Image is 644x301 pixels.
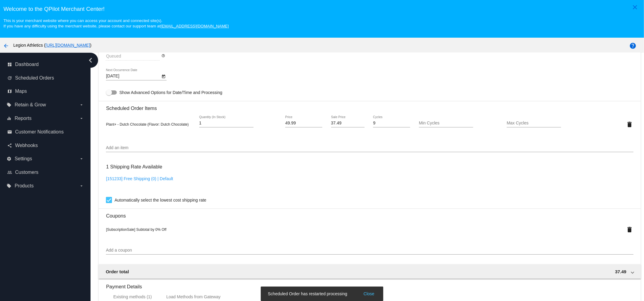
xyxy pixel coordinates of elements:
a: map Maps [7,86,84,96]
h3: Scheduled Order Items [106,101,633,111]
i: arrow_drop_down [79,116,84,121]
i: arrow_drop_down [79,102,84,107]
span: Retain & Grow [14,102,46,108]
i: arrow_drop_down [79,156,84,161]
a: dashboard Dashboard [7,60,84,69]
a: update Scheduled Orders [7,73,84,83]
input: Next Occurrence Date [106,74,160,79]
span: Dashboard [15,62,39,67]
button: Close [362,291,376,297]
input: Min Cycles [419,121,473,126]
a: people_outline Customers [7,168,84,177]
a: [151233] Free Shipping (0) | Default [106,176,173,181]
small: This is your merchant website where you can access your account and connected site(s). If you hav... [3,18,228,28]
i: dashboard [7,62,12,67]
i: people_outline [7,170,12,175]
div: Load Methods from Gateway [166,294,221,299]
input: Add an item [106,146,633,150]
h3: Payment Details [106,279,633,290]
input: Status [106,54,160,59]
i: local_offer [7,102,11,107]
span: Legion Athletics ( ) [13,43,91,48]
i: update [7,76,12,80]
span: Webhooks [15,143,38,148]
span: Automatically select the lowest cost shipping rate [114,196,206,204]
mat-icon: delete [626,226,633,233]
h3: 1 Shipping Rate Available [106,160,162,173]
input: Quantity (In Stock) [199,121,253,126]
span: [SubscriptionSale] Subtotal by 0% Off [106,227,166,232]
i: email [7,130,12,134]
i: equalizer [7,116,11,121]
input: Max Cycles [507,121,561,126]
i: chevron_left [86,55,95,65]
i: settings [7,156,11,161]
span: Products [14,183,33,189]
i: map [7,89,12,94]
mat-icon: delete [626,121,633,128]
input: Sale Price [331,121,365,126]
mat-icon: close [631,4,639,11]
a: share Webhooks [7,141,84,150]
span: Show Advanced Options for Date/Time and Processing [119,89,222,96]
mat-expansion-panel-header: Order total 37.49 [98,264,641,279]
mat-icon: help [629,42,636,49]
a: email Customer Notifications [7,127,84,137]
span: Settings [14,156,32,161]
i: local_offer [7,183,11,188]
span: 37.49 [615,269,626,274]
a: [EMAIL_ADDRESS][DOMAIN_NAME] [161,24,229,28]
span: Reports [14,116,31,121]
span: Order total [106,269,129,274]
h3: Coupons [106,209,633,219]
span: Customers [15,170,38,175]
span: Plant+ - Dutch Chocolate (Flavor: Dutch Chocolate) [106,122,189,127]
span: Scheduled Orders [15,75,54,81]
input: Add a coupon [106,248,633,253]
i: share [7,143,12,148]
h3: Welcome to the QPilot Merchant Center! [3,6,640,12]
mat-icon: help_outline [161,54,165,61]
div: Existing methods (1) [113,294,152,299]
input: Price [285,121,322,126]
simple-snack-bar: Scheduled Order has restarted processing [268,291,376,297]
a: [URL][DOMAIN_NAME] [46,43,90,48]
button: Open calendar [160,73,167,79]
span: Customer Notifications [15,129,64,135]
mat-icon: arrow_back [2,42,10,49]
input: Cycles [373,121,410,126]
span: Maps [15,89,27,94]
i: arrow_drop_down [79,183,84,188]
